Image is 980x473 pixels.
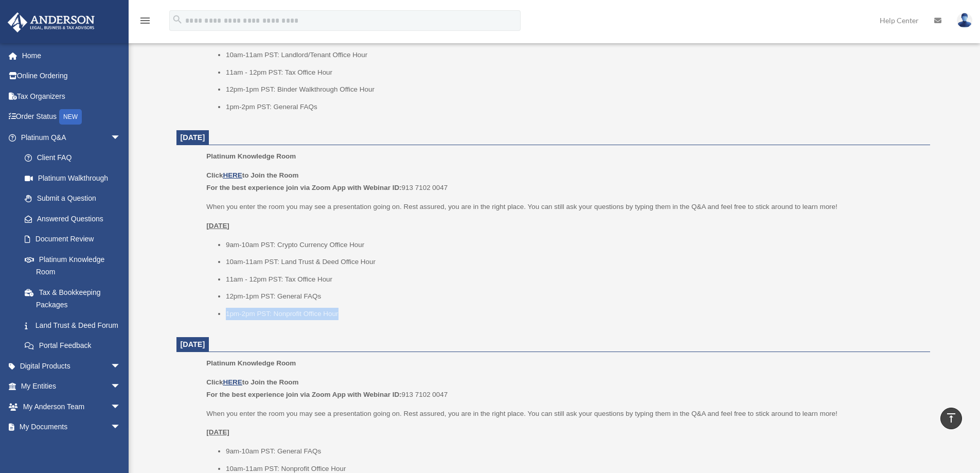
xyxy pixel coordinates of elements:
[206,171,298,179] b: Click to Join the Room
[206,222,229,230] u: [DATE]
[111,356,131,377] span: arrow_drop_down
[7,437,136,458] a: Online Learningarrow_drop_down
[139,18,151,27] a: menu
[206,428,229,436] u: [DATE]
[206,359,296,367] span: Platinum Knowledge Room
[14,168,136,188] a: Platinum Walkthrough
[172,14,183,25] i: search
[7,376,136,397] a: My Entitiesarrow_drop_down
[206,378,298,386] b: Click to Join the Room
[226,239,923,251] li: 9am-10am PST: Crypto Currency Office Hour
[14,249,131,282] a: Platinum Knowledge Room
[226,308,923,320] li: 1pm-2pm PST: Nonprofit Office Hour
[111,437,131,458] span: arrow_drop_down
[14,282,136,315] a: Tax & Bookkeeping Packages
[111,376,131,397] span: arrow_drop_down
[59,109,82,125] div: NEW
[14,229,136,250] a: Document Review
[226,290,923,303] li: 12pm-1pm PST: General FAQs
[7,417,136,437] a: My Documentsarrow_drop_down
[14,188,136,209] a: Submit a Question
[7,396,136,417] a: My Anderson Teamarrow_drop_down
[7,356,136,376] a: Digital Productsarrow_drop_down
[7,127,136,148] a: Platinum Q&Aarrow_drop_down
[206,391,401,398] b: For the best experience join via Zoom App with Webinar ID:
[226,49,923,61] li: 10am-11am PST: Landlord/Tenant Office Hour
[111,127,131,148] span: arrow_drop_down
[223,378,242,386] a: HERE
[7,66,136,86] a: Online Ordering
[226,445,923,458] li: 9am-10am PST: General FAQs
[206,408,922,420] p: When you enter the room you may see a presentation going on. Rest assured, you are in the right p...
[7,107,136,128] a: Order StatusNEW
[226,83,923,96] li: 12pm-1pm PST: Binder Walkthrough Office Hour
[206,169,922,194] p: 913 7102 0047
[181,133,205,142] span: [DATE]
[139,14,151,27] i: menu
[181,340,205,348] span: [DATE]
[945,412,957,424] i: vertical_align_top
[5,12,98,32] img: Anderson Advisors Platinum Portal
[226,273,923,286] li: 11am - 12pm PST: Tax Office Hour
[206,152,296,160] span: Platinum Knowledge Room
[206,376,922,400] p: 913 7102 0047
[957,13,972,28] img: User Pic
[206,184,401,191] b: For the best experience join via Zoom App with Webinar ID:
[206,201,922,213] p: When you enter the room you may see a presentation going on. Rest assured, you are in the right p...
[226,256,923,268] li: 10am-11am PST: Land Trust & Deed Office Hour
[226,101,923,113] li: 1pm-2pm PST: General FAQs
[7,86,136,107] a: Tax Organizers
[7,45,136,66] a: Home
[940,408,962,429] a: vertical_align_top
[111,417,131,438] span: arrow_drop_down
[14,315,136,336] a: Land Trust & Deed Forum
[14,208,136,229] a: Answered Questions
[14,336,136,356] a: Portal Feedback
[14,148,136,168] a: Client FAQ
[223,171,242,179] a: HERE
[226,66,923,79] li: 11am - 12pm PST: Tax Office Hour
[111,396,131,417] span: arrow_drop_down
